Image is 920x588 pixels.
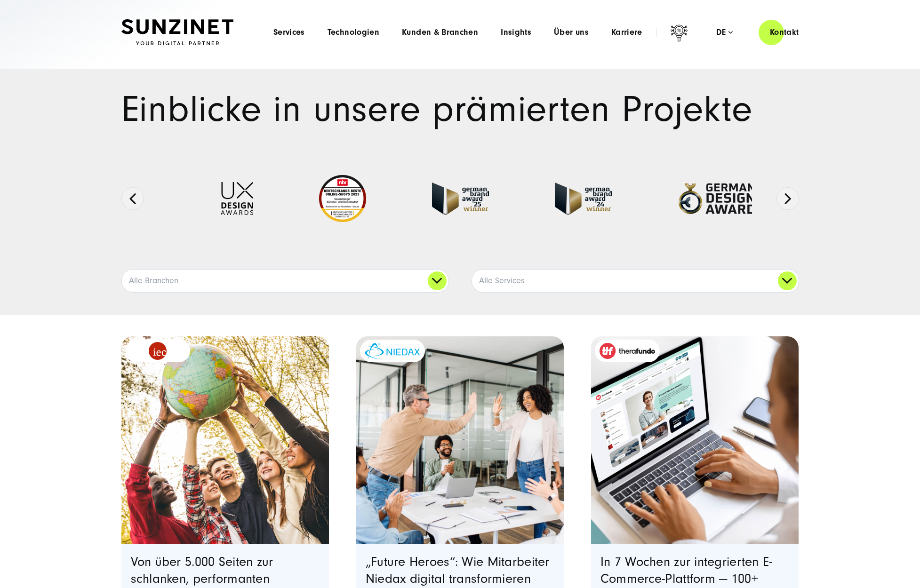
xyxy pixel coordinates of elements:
img: therafundo_10-2024_logo_2c [600,343,655,359]
img: SUNZINET Full Service Digital Agentur [121,19,233,46]
a: Insights [501,28,531,37]
a: Featured image: - Read full post: In 7 Wochen zur integrierten E-Commerce-Plattform | therafundo ... [591,336,799,544]
img: niedax-logo [365,343,420,359]
a: Technologien [328,28,379,37]
a: „Future Heroes“: Wie Mitarbeiter Niedax digital transformieren [366,555,550,586]
img: eine Gruppe von Kollegen in einer modernen Büroumgebung, die einen Erfolg feiern. Ein Mann gibt e... [356,336,564,544]
a: Karriere [611,28,642,37]
button: Next [776,187,799,210]
img: UX-Design-Awards - fullservice digital agentur SUNZINET [221,182,253,215]
a: Kontakt [759,19,810,46]
a: Services [273,28,305,37]
a: Featured image: eine Gruppe von fünf verschiedenen jungen Menschen, die im Freien stehen und geme... [121,336,329,544]
h1: Einblicke in unsere prämierten Projekte [121,92,799,127]
img: German-Design-Award - fullservice digital agentur SUNZINET [678,183,755,215]
a: Featured image: eine Gruppe von Kollegen in einer modernen Büroumgebung, die einen Erfolg feiern.... [356,336,564,544]
a: Kunden & Branchen [402,28,478,37]
img: eine Gruppe von fünf verschiedenen jungen Menschen, die im Freien stehen und gemeinsam eine Weltk... [121,336,329,544]
img: German-Brand-Award - fullservice digital agentur SUNZINET [555,183,612,215]
button: Previous [121,187,144,210]
img: Deutschlands beste Online Shops 2023 - boesner - Kunde - SUNZINET [319,175,366,222]
img: German Brand Award winner 2025 - Full Service Digital Agentur SUNZINET [432,183,489,215]
a: Alle Services [472,270,799,292]
a: Über uns [554,28,589,37]
div: de [716,28,733,37]
a: Alle Branchen [122,270,448,292]
img: logo_IEC [149,342,167,360]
